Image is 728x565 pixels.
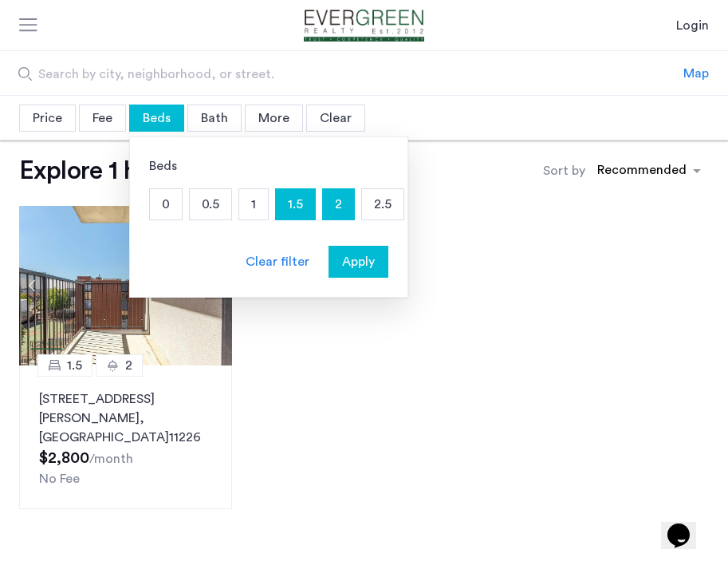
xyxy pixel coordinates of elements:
a: Login [676,16,709,35]
span: Search by city, neighborhood, or street. [38,65,585,84]
p: 1.5 [276,189,315,219]
p: 1 [239,189,268,219]
span: Fee [92,112,112,124]
div: Bath [187,105,242,132]
p: 0 [150,189,182,219]
div: Price [19,105,76,132]
span: Apply [342,252,375,271]
p: 0.5 [190,189,231,219]
img: logo [286,10,443,41]
a: Cazamio Logo [286,10,443,41]
div: Map [683,64,709,83]
button: button [329,246,388,278]
p: 2 [323,189,354,219]
div: Clear filter [246,252,309,271]
div: Beds [129,105,184,132]
div: Beds [149,156,388,176]
p: 2.5 [362,189,403,219]
div: Clear [306,105,365,132]
iframe: chat widget [661,501,712,549]
div: More [245,105,303,132]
